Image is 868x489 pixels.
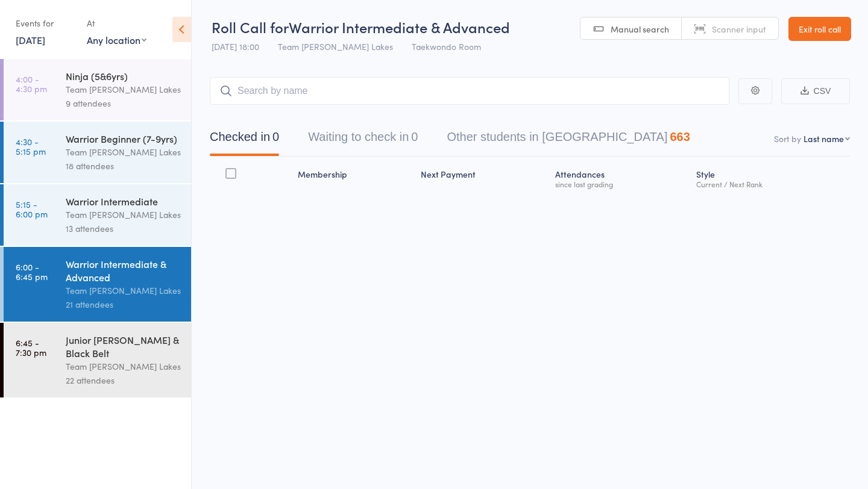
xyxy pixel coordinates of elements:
[66,208,181,222] div: Team [PERSON_NAME] Lakes
[66,297,181,311] div: 21 attendees
[16,338,46,357] time: 6:45 - 7:30 pm
[66,96,181,110] div: 9 attendees
[272,130,279,143] div: 0
[289,17,510,37] span: Warrior Intermediate & Advanced
[4,247,191,322] a: 6:00 -6:45 pmWarrior Intermediate & AdvancedTeam [PERSON_NAME] Lakes21 attendees
[87,13,146,33] div: At
[66,83,181,96] div: Team [PERSON_NAME] Lakes
[447,124,690,156] button: Other students in [GEOGRAPHIC_DATA]663
[781,78,850,104] button: CSV
[696,180,845,188] div: Current / Next Rank
[66,373,181,387] div: 22 attendees
[611,23,669,35] span: Manual search
[4,122,191,183] a: 4:30 -5:15 pmWarrior Beginner (7-9yrs)Team [PERSON_NAME] Lakes18 attendees
[16,74,47,93] time: 4:00 - 4:30 pm
[66,69,181,83] div: Ninja (5&6yrs)
[788,17,851,41] a: Exit roll call
[308,124,418,156] button: Waiting to check in0
[804,132,844,145] div: Last name
[712,23,766,35] span: Scanner input
[66,257,181,284] div: Warrior Intermediate & Advanced
[66,222,181,235] div: 13 attendees
[66,132,181,145] div: Warrior Beginner (7-9yrs)
[66,159,181,173] div: 18 attendees
[278,40,393,52] span: Team [PERSON_NAME] Lakes
[210,77,729,105] input: Search by name
[670,130,690,143] div: 663
[411,130,418,143] div: 0
[210,124,279,156] button: Checked in0
[4,59,191,120] a: 4:00 -4:30 pmNinja (5&6yrs)Team [PERSON_NAME] Lakes9 attendees
[66,284,181,297] div: Team [PERSON_NAME] Lakes
[550,162,691,194] div: Atten­dances
[212,40,259,52] span: [DATE] 18:00
[16,199,48,219] time: 5:15 - 6:00 pm
[16,13,75,33] div: Events for
[16,33,45,46] a: [DATE]
[16,137,46,156] time: 4:30 - 5:15 pm
[555,180,687,188] div: since last grading
[66,333,181,360] div: Junior [PERSON_NAME] & Black Belt
[212,17,289,37] span: Roll Call for
[4,323,191,397] a: 6:45 -7:30 pmJunior [PERSON_NAME] & Black BeltTeam [PERSON_NAME] Lakes22 attendees
[66,195,181,208] div: Warrior Intermediate
[416,162,550,194] div: Next Payment
[774,132,801,145] label: Sort by
[66,360,181,373] div: Team [PERSON_NAME] Lakes
[16,262,48,281] time: 6:00 - 6:45 pm
[412,40,481,52] span: Taekwondo Room
[691,162,850,194] div: Style
[66,145,181,159] div: Team [PERSON_NAME] Lakes
[293,162,416,194] div: Membership
[4,184,191,246] a: 5:15 -6:00 pmWarrior IntermediateTeam [PERSON_NAME] Lakes13 attendees
[87,33,146,46] div: Any location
